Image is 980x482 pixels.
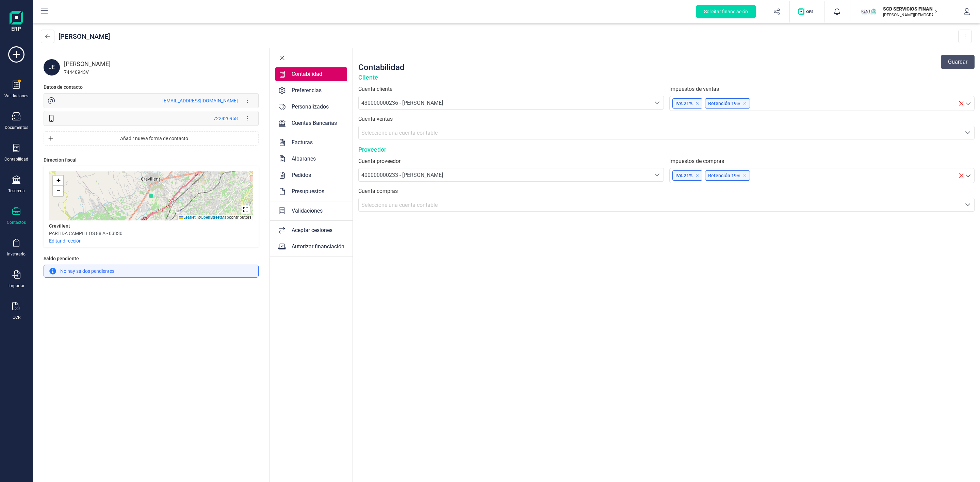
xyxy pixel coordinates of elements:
[883,5,937,12] p: SCD SERVICIOS FINANCIEROS SL
[859,1,946,22] button: SCSCD SERVICIOS FINANCIEROS SL[PERSON_NAME][DEMOGRAPHIC_DATA][DEMOGRAPHIC_DATA]
[197,215,198,220] span: |
[53,176,63,186] a: Zoom in
[361,130,438,136] span: Seleccione una cuenta contable
[4,93,28,99] div: Validaciones
[651,96,664,109] div: Seleccione una cuenta
[361,202,438,208] span: Seleccione una cuenta contable
[13,315,20,320] div: OCR
[5,125,28,130] div: Documentos
[361,100,443,106] span: 430000000236 - [PERSON_NAME]
[794,1,820,22] button: Logo de OPS
[358,73,975,82] div: Cliente
[358,145,975,154] div: Proveedor
[44,265,259,278] div: No hay saldos pendientes
[289,243,347,251] div: Autorizar financiación
[961,126,974,139] div: Seleccione una cuenta
[883,12,937,18] p: [PERSON_NAME][DEMOGRAPHIC_DATA][DEMOGRAPHIC_DATA]
[44,59,60,76] div: JE
[675,100,699,107] p: IVA 21%
[289,155,318,163] div: Albaranes
[53,186,63,196] a: Zoom out
[162,97,238,104] div: [EMAIL_ADDRESS][DOMAIN_NAME]
[861,4,876,19] img: SC
[64,59,259,69] div: [PERSON_NAME]
[669,85,975,93] label: Impuestos de ventas
[669,157,975,165] label: Impuestos de compras
[64,69,259,76] div: 74440943V
[149,194,153,198] img: Marker
[7,220,26,225] div: Contactos
[56,176,61,185] span: +
[358,157,664,165] label: Cuenta proveedor
[44,132,258,145] button: Añadir nueva forma de contacto
[358,187,975,195] label: Cuenta compras
[361,172,443,178] span: 400000000233 - [PERSON_NAME]
[289,187,327,196] div: Presupuestos
[358,85,664,93] label: Cuenta cliente
[708,100,747,107] p: Retención 19%
[675,172,699,179] p: IVA 21%
[49,230,122,237] div: PARTIDA CAMPILLOS 88 A - 03330
[289,207,325,215] div: Validaciones
[56,186,61,195] span: −
[289,119,340,127] div: Cuentas Bancarias
[59,32,110,41] div: [PERSON_NAME]
[8,188,25,194] div: Tesorería
[49,237,82,244] p: Editar dirección
[49,222,70,229] div: Crevillent
[289,138,315,147] div: Facturas
[358,115,975,123] label: Cuenta ventas
[358,62,405,73] div: Contabilidad
[9,283,24,288] div: Importar
[201,215,229,220] a: OpenStreetMap
[56,135,252,142] span: Añadir nueva forma de contacto
[44,255,259,265] div: Saldo pendiente
[10,11,23,33] img: Logo Finanedi
[651,168,664,181] div: Seleccione una cuenta
[798,8,816,15] img: Logo de OPS
[961,198,974,211] div: Seleccione una cuenta
[44,156,77,163] div: Dirección fiscal
[289,226,335,234] div: Aceptar cesiones
[7,251,26,257] div: Inventario
[4,156,28,162] div: Contabilidad
[708,172,747,179] p: Retención 19%
[178,215,253,220] div: © contributors
[289,171,314,179] div: Pedidos
[289,70,325,78] div: Contabilidad
[289,103,331,111] div: Personalizados
[941,55,975,69] button: Guardar
[179,215,196,220] a: Leaflet
[704,8,748,15] span: Solicitar financiación
[44,84,83,90] div: Datos de contacto
[696,5,756,18] button: Solicitar financiación
[213,115,238,122] div: 722426968
[289,86,324,95] div: Preferencias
